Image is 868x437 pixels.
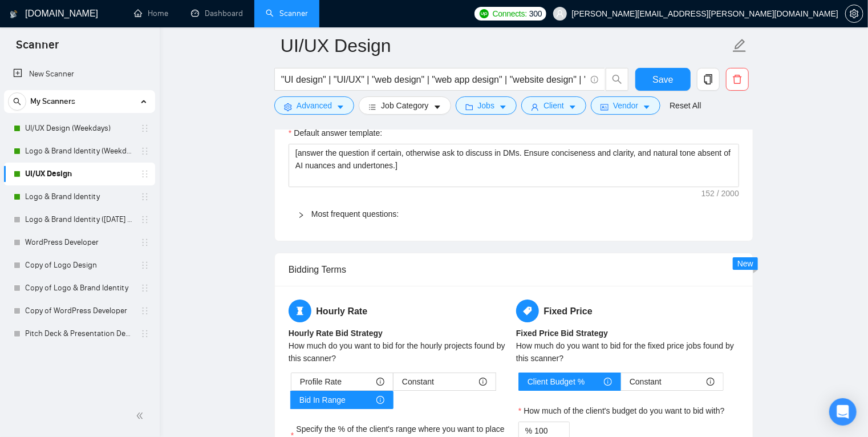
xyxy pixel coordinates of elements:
a: dashboardDashboard [191,9,243,18]
span: double-left [136,410,147,422]
span: holder [140,329,149,338]
span: caret-down [499,103,507,111]
span: Scanner [7,37,68,60]
span: Client [543,99,564,112]
span: holder [140,124,149,133]
a: Copy of WordPress Developer [25,300,133,322]
span: info-circle [604,378,612,386]
span: folder [465,103,473,111]
span: Connects: [493,7,527,20]
button: search [606,68,628,91]
label: How much of the client's budget do you want to bid with? [518,404,725,417]
span: holder [140,147,149,156]
span: search [606,74,628,84]
span: info-circle [376,396,384,404]
span: delete [727,74,748,84]
a: Copy of Logo Design [25,254,133,277]
a: New Scanner [13,63,146,86]
span: search [9,98,26,106]
a: Copy of Logo & Brand Identity [25,277,133,300]
a: UI/UX Design [25,163,133,185]
span: holder [140,192,149,201]
button: delete [726,68,749,91]
label: Default answer template: [289,127,382,139]
span: info-circle [707,378,715,386]
span: info-circle [591,76,598,83]
span: Advanced [297,99,332,112]
span: Vendor [613,99,638,112]
a: searchScanner [266,9,308,18]
span: holder [140,238,149,247]
button: idcardVendorcaret-down [591,96,660,115]
span: bars [368,103,376,111]
li: New Scanner [4,63,155,86]
span: Bid In Range [299,391,346,408]
button: copy [697,68,720,91]
a: Logo & Brand Identity ([DATE] AM) [25,208,133,231]
div: Bidding Terms [289,253,739,286]
div: How much do you want to bid for the hourly projects found by this scanner? [289,339,512,365]
div: How much do you want to bid for the fixed price jobs found by this scanner? [516,339,739,365]
h5: Fixed Price [516,300,739,322]
button: folderJobscaret-down [456,96,517,115]
a: Most frequent questions: [311,209,399,218]
a: Reset All [670,99,701,112]
span: setting [846,9,863,18]
span: info-circle [376,378,384,386]
a: WordPress Developer [25,231,133,254]
span: holder [140,261,149,270]
span: user [531,103,539,111]
span: idcard [601,103,609,111]
a: setting [845,9,863,18]
b: Fixed Price Bid Strategy [516,329,608,338]
img: logo [10,5,18,23]
b: Hourly Rate Bid Strategy [289,329,383,338]
span: copy [697,74,719,84]
span: Client Budget % [528,373,585,390]
span: Profile Rate [300,373,342,390]
button: userClientcaret-down [521,96,586,115]
button: Save [635,68,691,91]
span: Constant [402,373,434,390]
a: Pitch Deck & Presentation Design [25,322,133,345]
span: holder [140,215,149,224]
span: My Scanners [30,90,75,113]
a: homeHome [134,9,168,18]
span: New [737,259,753,268]
span: Job Category [381,99,428,112]
span: tag [516,300,539,322]
li: My Scanners [4,90,155,345]
input: Scanner name... [281,31,730,60]
a: Logo & Brand Identity (Weekdays) [25,140,133,163]
div: Open Intercom Messenger [829,398,857,426]
span: Jobs [478,99,495,112]
span: caret-down [643,103,651,111]
span: holder [140,284,149,293]
span: edit [732,38,747,53]
button: search [8,92,26,111]
textarea: Default answer template: [289,144,739,187]
span: Save [652,72,673,87]
span: caret-down [569,103,577,111]
button: settingAdvancedcaret-down [274,96,354,115]
span: holder [140,306,149,315]
button: barsJob Categorycaret-down [359,96,451,115]
span: info-circle [479,378,487,386]
button: setting [845,5,863,23]
span: 300 [529,7,542,20]
div: Most frequent questions: [289,201,739,227]
a: Logo & Brand Identity [25,185,133,208]
span: user [556,10,564,18]
h5: Hourly Rate [289,300,512,322]
span: right [298,212,305,218]
span: hourglass [289,300,311,322]
input: Search Freelance Jobs... [281,72,586,87]
img: upwork-logo.png [480,9,489,18]
span: holder [140,169,149,179]
span: setting [284,103,292,111]
span: Constant [630,373,662,390]
span: caret-down [433,103,441,111]
span: caret-down [336,103,344,111]
a: UI/UX Design (Weekdays) [25,117,133,140]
